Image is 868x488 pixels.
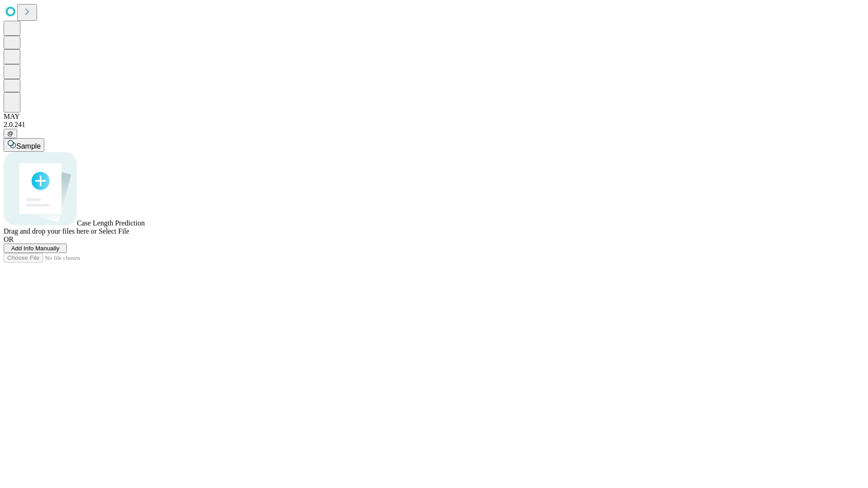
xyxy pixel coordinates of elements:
span: Add Info Manually [11,245,60,252]
div: 2.0.241 [4,121,864,129]
button: @ [4,129,17,138]
span: Drag and drop your files here or [4,227,97,235]
button: Sample [4,138,44,152]
button: Add Info Manually [4,244,67,253]
span: @ [7,130,14,137]
span: Case Length Prediction [77,219,145,227]
span: Sample [16,142,41,150]
span: Select File [99,227,129,235]
span: OR [4,235,14,243]
div: MAY [4,113,864,121]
